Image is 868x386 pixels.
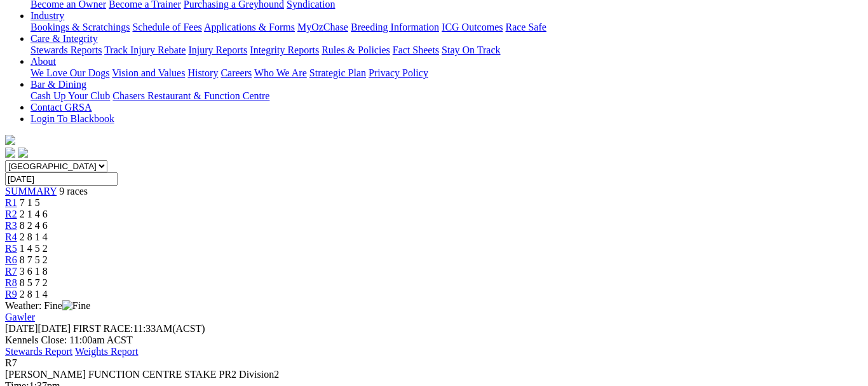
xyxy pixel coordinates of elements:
a: Privacy Policy [369,67,428,78]
a: Applications & Forms [204,22,295,32]
span: [DATE] [5,323,71,334]
a: Careers [220,67,252,78]
a: Vision and Values [112,67,185,78]
span: 7 1 5 [20,197,40,208]
a: R3 [5,220,17,231]
span: 9 races [59,186,88,196]
a: Industry [31,10,64,21]
span: 2 8 1 4 [20,231,48,242]
a: Bookings & Scratchings [31,22,130,32]
span: Weather: Fine [5,300,90,311]
a: Weights Report [75,346,139,357]
span: 11:33AM(ACST) [73,323,205,334]
a: Gawler [5,312,35,322]
a: Strategic Plan [309,67,366,78]
img: facebook.svg [5,148,15,158]
a: R6 [5,254,17,265]
span: 8 7 5 2 [20,254,48,265]
a: Rules & Policies [322,45,390,55]
a: Race Safe [505,22,546,32]
a: R8 [5,277,17,288]
a: Stay On Track [442,45,500,55]
a: MyOzChase [297,22,348,32]
a: Integrity Reports [250,45,319,55]
div: Industry [31,22,853,33]
div: [PERSON_NAME] FUNCTION CENTRE STAKE PR2 Division2 [5,369,853,380]
img: twitter.svg [18,148,28,158]
a: Care & Integrity [31,33,98,44]
div: About [31,67,853,79]
span: R7 [5,357,17,368]
div: Kennels Close: 11:00am ACST [5,334,853,346]
input: Select date [5,172,118,186]
a: Injury Reports [188,45,247,55]
a: Chasers Restaurant & Function Centre [112,90,269,101]
span: 2 1 4 6 [20,209,48,219]
a: Cash Up Your Club [31,90,110,101]
span: [DATE] [5,323,38,334]
a: Bar & Dining [31,79,86,90]
a: Breeding Information [351,22,439,32]
div: Bar & Dining [31,90,853,102]
span: 3 6 1 8 [20,266,48,277]
a: Track Injury Rebate [104,45,186,55]
a: About [31,56,56,67]
a: History [187,67,218,78]
span: 1 4 5 2 [20,243,48,254]
a: Who We Are [254,67,307,78]
a: Login To Blackbook [31,113,114,124]
a: We Love Our Dogs [31,67,109,78]
span: FIRST RACE: [73,323,133,334]
a: Fact Sheets [393,45,439,55]
a: R9 [5,289,17,300]
img: Fine [62,300,90,312]
a: Contact GRSA [31,102,92,113]
a: Stewards Reports [31,45,102,55]
a: R5 [5,243,17,254]
div: Care & Integrity [31,45,853,56]
a: R4 [5,231,17,242]
a: ICG Outcomes [442,22,503,32]
span: 8 5 7 2 [20,277,48,288]
a: R2 [5,209,17,219]
a: R7 [5,266,17,277]
a: SUMMARY [5,186,57,196]
a: Schedule of Fees [132,22,201,32]
a: R1 [5,197,17,208]
a: Stewards Report [5,346,72,357]
span: 8 2 4 6 [20,220,48,231]
span: 2 8 1 4 [20,289,48,300]
img: logo-grsa-white.png [5,135,15,145]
